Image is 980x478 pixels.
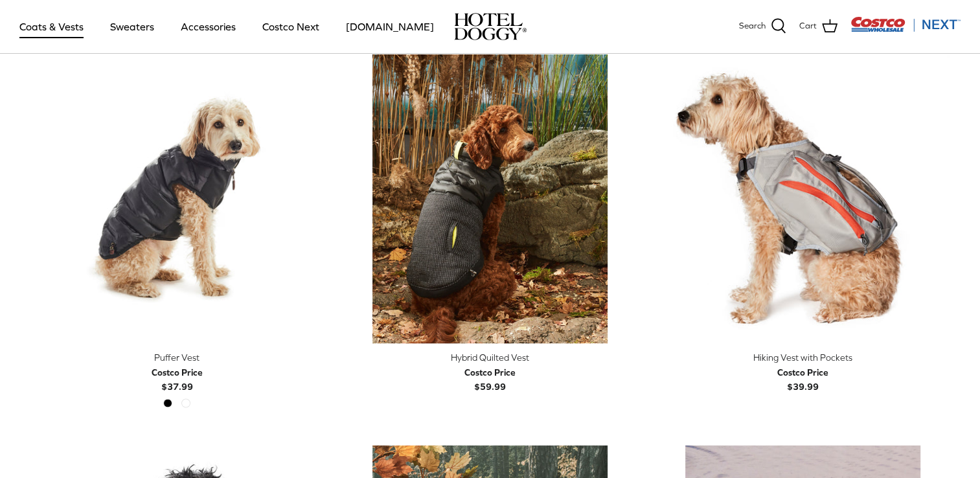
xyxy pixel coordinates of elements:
a: Hiking Vest with Pockets [656,50,950,343]
b: $37.99 [152,365,203,391]
a: Hybrid Quilted Vest Costco Price$59.99 [343,350,637,393]
a: hoteldoggy.com hoteldoggycom [454,13,527,40]
img: hoteldoggycom [454,13,527,40]
a: Search [739,18,786,35]
div: Costco Price [152,365,203,379]
div: Hiking Vest with Pockets [656,350,950,364]
a: Coats & Vests [8,5,95,49]
a: Hybrid Quilted Vest [343,50,637,343]
span: Search [739,19,766,33]
a: Accessories [169,5,247,49]
b: $39.99 [777,365,828,391]
div: Hybrid Quilted Vest [343,350,637,364]
a: Sweaters [98,5,166,49]
div: Costco Price [777,365,828,379]
b: $59.99 [464,365,516,391]
a: Cart [799,18,838,35]
div: Puffer Vest [30,350,324,364]
a: Puffer Vest Costco Price$37.99 [30,350,324,393]
img: Costco Next [850,16,961,32]
div: Costco Price [464,365,516,379]
a: Hiking Vest with Pockets Costco Price$39.99 [656,350,950,393]
a: Puffer Vest [30,50,324,343]
a: Costco Next [251,5,331,49]
span: Cart [799,19,817,33]
a: Visit Costco Next [850,25,961,34]
a: [DOMAIN_NAME] [334,5,446,49]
